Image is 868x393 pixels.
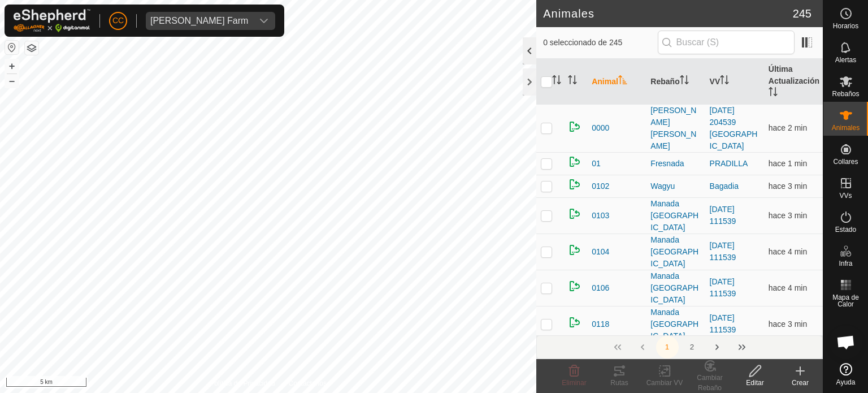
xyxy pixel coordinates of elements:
[710,277,736,298] a: [DATE] 111539
[568,243,581,257] img: returning on
[720,77,729,86] p-sorticon: Activar para ordenar
[687,373,732,393] div: Cambiar Rebaño
[680,77,689,86] p-sorticon: Activar para ordenar
[769,182,807,191] span: 4 sept 2025, 11:12
[732,378,778,388] div: Editar
[562,379,586,387] span: Eliminar
[568,207,581,221] img: returning on
[650,270,700,306] div: Manada [GEOGRAPHIC_DATA]
[650,105,700,152] div: [PERSON_NAME] [PERSON_NAME]
[769,247,807,256] span: 4 sept 2025, 11:12
[832,90,859,97] span: Rebaños
[650,180,700,192] div: Wagyu
[14,9,90,32] img: Logo Gallagher
[568,178,581,191] img: returning on
[835,57,856,63] span: Alertas
[650,234,700,270] div: Manada [GEOGRAPHIC_DATA]
[552,77,561,86] p-sorticon: Activar para ordenar
[769,123,807,132] span: 4 sept 2025, 11:13
[710,182,739,191] a: Bagadia
[25,41,38,55] button: Capas del Mapa
[769,319,807,329] span: 4 sept 2025, 11:12
[5,59,19,73] button: +
[592,210,609,222] span: 0103
[778,378,823,388] div: Crear
[681,336,704,359] button: 2
[769,283,807,292] span: 4 sept 2025, 11:11
[568,77,577,86] p-sorticon: Activar para ordenar
[568,279,581,293] img: returning on
[731,336,753,359] button: Last Page
[650,198,700,234] div: Manada [GEOGRAPHIC_DATA]
[710,313,736,334] a: [DATE] 111539
[710,106,758,150] a: [DATE] 204539 [GEOGRAPHIC_DATA]
[835,226,856,233] span: Estado
[826,294,865,308] span: Mapa de Calor
[710,205,736,226] a: [DATE] 111539
[764,59,823,105] th: Última Actualización
[833,23,858,29] span: Horarios
[769,89,778,98] p-sorticon: Activar para ordenar
[833,158,858,165] span: Collares
[5,74,19,88] button: –
[597,378,642,388] div: Rutas
[587,59,646,105] th: Animal
[836,379,856,386] span: Ayuda
[793,5,811,22] span: 245
[5,41,19,54] button: Restablecer Mapa
[769,211,807,220] span: 4 sept 2025, 11:12
[769,159,807,168] span: 4 sept 2025, 11:14
[592,282,609,294] span: 0106
[710,159,748,168] a: PRADILLA
[650,158,700,170] div: Fresnada
[592,180,609,192] span: 0102
[543,7,793,20] h2: Animales
[543,37,657,49] span: 0 seleccionado de 245
[705,59,764,105] th: VV
[710,241,736,262] a: [DATE] 111539
[592,122,609,134] span: 0000
[706,336,728,359] button: Next Page
[829,325,863,359] a: Chat abierto
[839,260,852,267] span: Infra
[210,378,275,388] a: Política de Privacidad
[832,124,860,131] span: Animales
[568,316,581,329] img: returning on
[150,16,248,25] div: [PERSON_NAME] Farm
[592,246,609,258] span: 0104
[658,31,795,54] input: Buscar (S)
[646,59,705,105] th: Rebaño
[146,12,253,30] span: Alarcia Monja Farm
[592,158,601,170] span: 01
[568,120,581,133] img: returning on
[568,155,581,169] img: returning on
[112,15,124,27] span: CC
[839,192,852,199] span: VVs
[642,378,687,388] div: Cambiar VV
[618,77,627,86] p-sorticon: Activar para ordenar
[656,336,679,359] button: 1
[253,12,275,30] div: dropdown trigger
[650,306,700,342] div: Manada [GEOGRAPHIC_DATA]
[289,378,327,388] a: Contáctenos
[592,318,609,330] span: 0118
[823,359,868,390] a: Ayuda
